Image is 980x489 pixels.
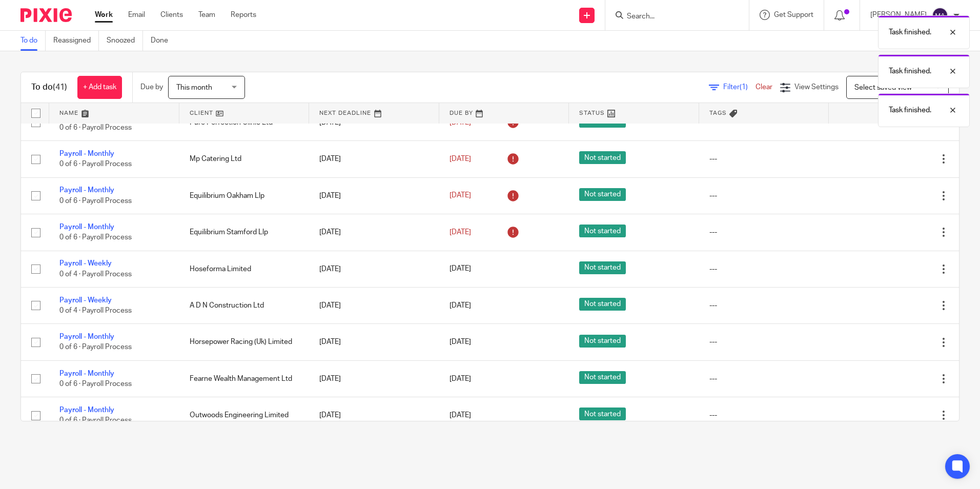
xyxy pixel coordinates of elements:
[140,82,163,92] p: Due by
[579,188,626,201] span: Not started
[21,31,46,51] a: To do
[59,417,132,424] span: 0 of 6 · Payroll Process
[932,7,948,24] img: svg%3E
[179,177,310,214] td: Equilibrium Oakham Llp
[21,8,72,22] img: Pixie
[59,370,114,377] a: Payroll - Monthly
[709,300,819,311] div: ---
[309,397,439,434] td: [DATE]
[31,82,67,93] h1: To do
[77,76,122,99] a: + Add task
[59,161,132,168] span: 0 of 6 · Payroll Process
[309,251,439,287] td: [DATE]
[198,10,215,20] a: Team
[176,84,212,91] span: This month
[59,197,132,205] span: 0 of 6 · Payroll Process
[709,154,819,164] div: ---
[179,251,310,287] td: Hoseforma Limited
[579,371,626,384] span: Not started
[179,324,310,360] td: Horsepower Racing (Uk) Limited
[59,234,132,241] span: 0 of 6 · Payroll Process
[450,338,471,345] span: [DATE]
[889,27,931,37] p: Task finished.
[59,150,114,157] a: Payroll - Monthly
[889,105,931,115] p: Task finished.
[59,380,132,388] span: 0 of 6 · Payroll Process
[709,264,819,274] div: ---
[179,214,310,251] td: Equilibrium Stamford Llp
[179,397,310,434] td: Outwoods Engineering Limited
[450,229,471,236] span: [DATE]
[179,287,310,323] td: A D N Construction Ltd
[309,360,439,397] td: [DATE]
[179,360,310,397] td: Fearne Wealth Management Ltd
[309,287,439,323] td: [DATE]
[59,307,132,314] span: 0 of 4 · Payroll Process
[128,10,145,20] a: Email
[450,412,471,419] span: [DATE]
[450,192,471,199] span: [DATE]
[450,119,471,126] span: [DATE]
[579,225,626,237] span: Not started
[309,324,439,360] td: [DATE]
[59,333,114,340] a: Payroll - Monthly
[579,335,626,348] span: Not started
[709,337,819,347] div: ---
[309,141,439,177] td: [DATE]
[59,406,114,414] a: Payroll - Monthly
[709,191,819,201] div: ---
[59,260,112,267] a: Payroll - Weekly
[889,66,931,76] p: Task finished.
[53,83,67,91] span: (41)
[59,223,114,231] a: Payroll - Monthly
[53,31,99,51] a: Reassigned
[151,31,176,51] a: Done
[579,261,626,274] span: Not started
[450,266,471,273] span: [DATE]
[309,214,439,251] td: [DATE]
[309,177,439,214] td: [DATE]
[160,10,183,20] a: Clients
[59,124,132,131] span: 0 of 6 · Payroll Process
[59,344,132,351] span: 0 of 6 · Payroll Process
[95,10,113,20] a: Work
[450,302,471,309] span: [DATE]
[579,151,626,164] span: Not started
[231,10,256,20] a: Reports
[579,407,626,420] span: Not started
[59,297,112,304] a: Payroll - Weekly
[179,141,310,177] td: Mp Catering Ltd
[450,155,471,162] span: [DATE]
[59,271,132,278] span: 0 of 4 · Payroll Process
[59,187,114,194] a: Payroll - Monthly
[709,410,819,420] div: ---
[450,375,471,382] span: [DATE]
[709,227,819,237] div: ---
[579,298,626,311] span: Not started
[107,31,143,51] a: Snoozed
[709,374,819,384] div: ---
